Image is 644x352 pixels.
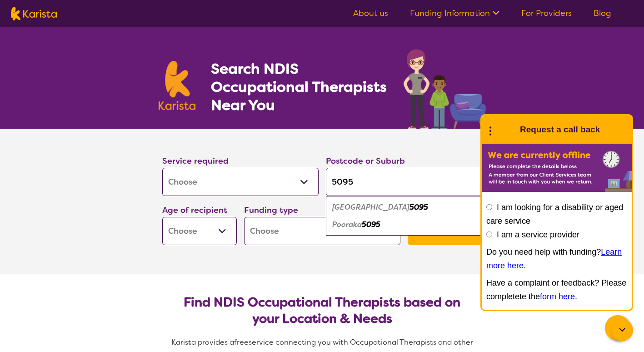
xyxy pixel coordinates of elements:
[486,203,623,226] label: I am looking for a disability or aged care service
[486,276,627,303] p: Have a complaint or feedback? Please completete the .
[326,168,482,196] input: Type
[332,220,362,229] em: Pooraka
[520,123,600,136] h1: Request a call back
[353,8,388,19] a: About us
[162,156,229,166] label: Service required
[404,49,486,129] img: occupational-therapy
[11,7,57,20] img: Karista logo
[326,156,405,166] label: Postcode or Suburb
[171,337,234,347] span: Karista provides a
[332,202,409,212] em: [GEOGRAPHIC_DATA]
[162,205,227,216] label: Age of recipient
[521,8,572,19] a: For Providers
[486,245,627,272] p: Do you need help with funding? .
[170,294,475,327] h2: Find NDIS Occupational Therapists based on your Location & Needs
[159,61,196,110] img: Karista logo
[234,337,249,347] span: free
[330,199,478,216] div: Mawson Lakes 5095
[409,202,428,212] em: 5095
[605,315,630,341] button: Channel Menu
[410,8,499,19] a: Funding Information
[496,121,514,139] img: Karista
[244,205,298,216] label: Funding type
[211,60,388,114] h1: Search NDIS Occupational Therapists Near You
[497,230,579,239] label: I am a service provider
[362,220,380,229] em: 5095
[330,216,478,233] div: Pooraka 5095
[540,292,575,301] a: form here
[482,144,632,192] img: Karista offline chat form to request call back
[594,8,611,19] a: Blog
